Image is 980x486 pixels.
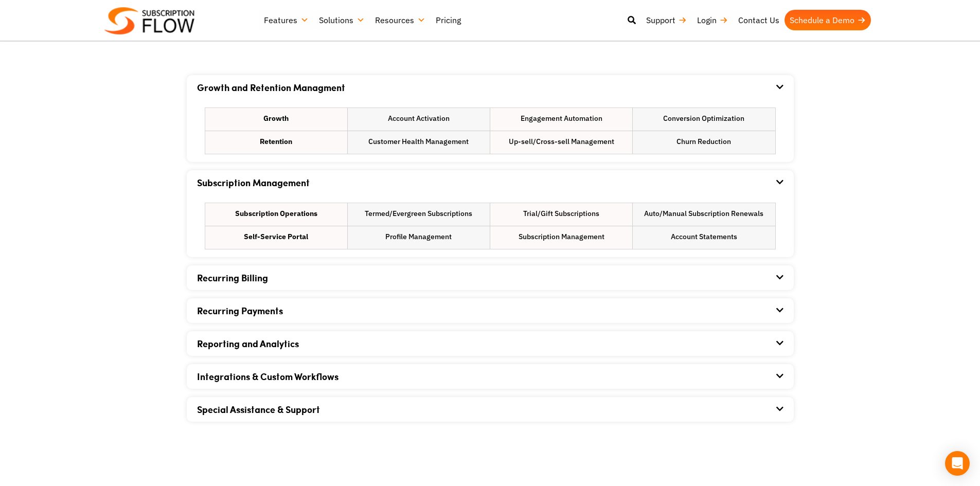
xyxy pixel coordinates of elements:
[197,364,783,389] div: Integrations & Custom Workflows
[263,113,289,124] strong: Growth
[104,7,194,34] img: Subscriptionflow
[197,304,283,317] a: Recurring Payments
[945,451,970,476] div: Open Intercom Messenger
[197,195,783,257] div: Subscription Management
[197,298,783,323] div: Recurring Payments
[259,10,314,30] a: Features
[692,10,733,30] a: Login
[197,403,320,416] a: Special Assistance & Support
[197,265,783,290] div: Recurring Billing
[314,10,370,30] a: Solutions
[197,170,783,195] div: Subscription Management
[490,131,632,154] li: Up-sell/Cross-sell Management
[197,370,338,383] a: Integrations & Custom Workflows
[235,208,317,219] strong: Subscription Operations
[785,10,871,30] a: Schedule a Demo
[197,75,783,100] div: Growth and Retention Managment
[260,136,292,147] strong: Retention
[633,226,775,249] li: Account Statements
[733,10,785,30] a: Contact Us
[348,131,490,154] li: Customer Health Management
[348,108,490,131] li: Account Activation
[348,203,490,226] li: Termed/Evergreen Subscriptions
[370,10,431,30] a: Resources
[633,203,775,226] li: Auto/Manual Subscription Renewals
[197,337,299,350] a: Reporting and Analytics
[641,10,692,30] a: Support
[197,176,310,189] a: Subscription Management
[197,397,783,422] div: Special Assistance & Support
[431,10,466,30] a: Pricing
[633,108,775,131] li: Conversion Optimization
[244,231,308,242] strong: Self-Service Portal
[490,203,632,226] li: Trial/Gift Subscriptions
[197,271,268,284] a: Recurring Billing
[348,226,490,249] li: Profile Management
[633,131,775,154] li: Churn Reduction
[490,108,632,131] li: Engagement Automation
[197,331,783,356] div: Reporting and Analytics
[197,81,345,94] a: Growth and Retention Managment
[197,100,783,162] div: Growth and Retention Managment
[490,226,632,249] li: Subscription Management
